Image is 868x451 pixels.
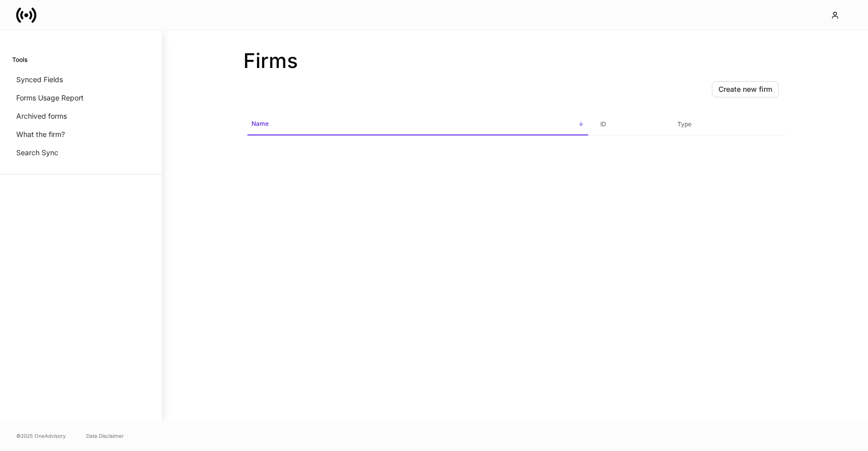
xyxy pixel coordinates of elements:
h6: Tools [12,55,27,64]
span: Name [247,114,588,135]
h6: Name [251,119,269,128]
a: What the firm? [12,125,150,144]
button: Create new firm [712,81,779,97]
span: © 2025 OneAdvisory [16,432,66,440]
span: Type [673,114,783,135]
p: Search Sync [16,148,58,158]
p: Forms Usage Report [16,93,84,103]
a: Forms Usage Report [12,89,150,107]
p: What the firm? [16,129,65,140]
h6: ID [600,119,606,129]
h6: Type [677,119,692,129]
p: Synced Fields [16,75,63,85]
p: Archived forms [16,111,67,121]
div: Create new firm [718,84,772,94]
a: Archived forms [12,107,150,125]
a: Search Sync [12,144,150,162]
span: ID [596,114,665,135]
a: Data Disclaimer [86,432,124,440]
h2: Firms [243,49,787,73]
a: Synced Fields [12,71,150,89]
